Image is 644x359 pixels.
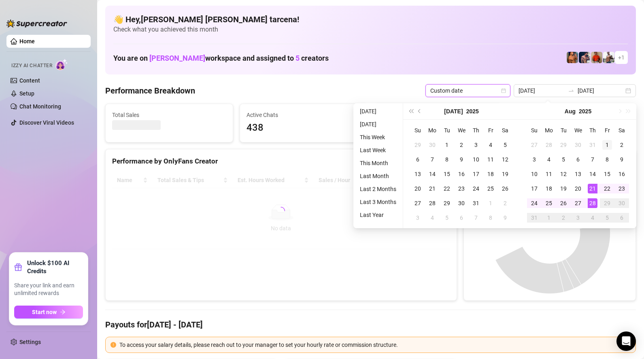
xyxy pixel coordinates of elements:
td: 2025-07-11 [483,152,498,167]
td: 2025-07-06 [410,152,425,167]
span: Share your link and earn unlimited rewards [14,282,83,297]
div: 29 [442,198,452,208]
td: 2025-07-22 [440,181,454,196]
div: 20 [413,184,423,193]
div: 1 [442,140,452,150]
span: 5 [295,54,300,62]
td: 2025-07-09 [454,152,469,167]
div: 5 [500,140,510,150]
span: Check what you achieved this month [113,25,628,34]
li: Last 2 Months [357,184,400,194]
td: 2025-08-02 [498,196,512,210]
div: 15 [602,169,612,179]
div: 4 [427,213,437,223]
div: 6 [457,213,466,223]
div: 21 [427,184,437,193]
div: 25 [486,184,495,193]
th: Su [410,123,425,138]
td: 2025-07-15 [440,167,454,181]
div: 29 [413,140,423,150]
td: 2025-08-26 [556,196,571,210]
th: Th [585,123,600,138]
h1: You are on workspace and assigned to creators [113,54,329,63]
span: Izzy AI Chatter [11,62,52,70]
td: 2025-08-25 [542,196,556,210]
div: 17 [529,184,539,193]
td: 2025-07-08 [440,152,454,167]
button: Start nowarrow-right [14,306,83,319]
div: 3 [529,155,539,164]
td: 2025-07-31 [585,138,600,152]
div: 22 [602,184,612,193]
div: 11 [486,155,495,164]
td: 2025-07-27 [410,196,425,210]
td: 2025-07-13 [410,167,425,181]
div: 12 [559,169,568,179]
div: 15 [442,169,452,179]
div: 29 [559,140,568,150]
td: 2025-07-27 [527,138,542,152]
td: 2025-07-14 [425,167,440,181]
div: 10 [529,169,539,179]
div: 5 [602,213,612,223]
td: 2025-08-13 [571,167,585,181]
td: 2025-07-30 [454,196,469,210]
td: 2025-08-27 [571,196,585,210]
div: Performance by OnlyFans Creator [112,156,450,167]
td: 2025-07-24 [469,181,483,196]
a: Content [19,77,40,84]
div: 5 [442,213,452,223]
th: Tu [440,123,454,138]
td: 2025-08-22 [600,181,614,196]
td: 2025-07-28 [542,138,556,152]
td: 2025-08-17 [527,181,542,196]
div: 23 [457,184,466,193]
div: 28 [544,140,554,150]
div: 1 [486,198,495,208]
div: 7 [471,213,481,223]
td: 2025-08-11 [542,167,556,181]
td: 2025-08-04 [542,152,556,167]
div: 24 [471,184,481,193]
div: 8 [442,155,452,164]
div: 4 [544,155,554,164]
span: Active Chats [247,110,361,119]
td: 2025-08-06 [571,152,585,167]
td: 2025-07-20 [410,181,425,196]
span: gift [14,263,22,271]
span: Custom date [430,85,506,97]
td: 2025-08-21 [585,181,600,196]
div: 11 [544,169,554,179]
div: 6 [617,213,627,223]
td: 2025-08-10 [527,167,542,181]
h4: Performance Breakdown [105,85,195,96]
div: 19 [500,169,510,179]
td: 2025-07-10 [469,152,483,167]
td: 2025-08-29 [600,196,614,210]
div: 2 [617,140,627,150]
div: 13 [413,169,423,179]
td: 2025-09-01 [542,210,556,225]
div: 26 [500,184,510,193]
div: 7 [588,155,597,164]
div: 18 [544,184,554,193]
span: loading [276,206,286,216]
td: 2025-07-18 [483,167,498,181]
li: This Week [357,132,400,142]
td: 2025-08-02 [614,138,629,152]
td: 2025-08-14 [585,167,600,181]
th: Fr [600,123,614,138]
td: 2025-08-04 [425,210,440,225]
td: 2025-08-16 [614,167,629,181]
td: 2025-08-03 [410,210,425,225]
td: 2025-08-12 [556,167,571,181]
td: 2025-06-29 [410,138,425,152]
div: 13 [573,169,583,179]
div: 30 [457,198,466,208]
a: Setup [19,90,34,97]
td: 2025-08-23 [614,181,629,196]
div: 23 [617,184,627,193]
td: 2025-09-06 [614,210,629,225]
h4: Payouts for [DATE] - [DATE] [105,319,636,330]
th: Fr [483,123,498,138]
